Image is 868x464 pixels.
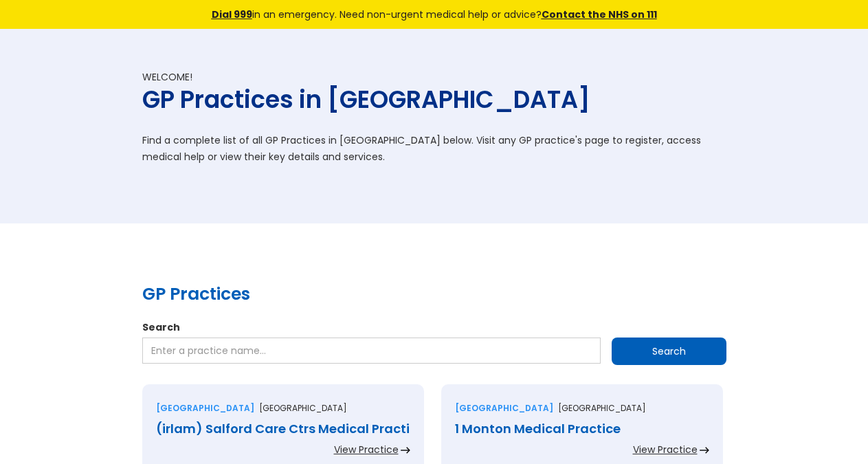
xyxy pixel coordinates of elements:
[142,70,726,84] div: Welcome!
[142,84,726,115] h1: GP Practices in [GEOGRAPHIC_DATA]
[455,422,709,436] div: 1 Monton Medical Practice
[142,338,601,364] input: Enter a practice name…
[212,8,252,21] a: Dial 999
[259,401,347,415] p: [GEOGRAPHIC_DATA]
[142,282,726,307] h2: GP Practices
[455,401,553,415] div: [GEOGRAPHIC_DATA]
[142,320,726,334] label: Search
[334,443,399,456] div: View Practice
[633,443,698,456] div: View Practice
[156,401,254,415] div: [GEOGRAPHIC_DATA]
[118,7,750,22] div: in an emergency. Need non-urgent medical help or advice?
[542,8,657,21] a: Contact the NHS on 111
[558,401,646,415] p: [GEOGRAPHIC_DATA]
[156,422,410,436] div: (irlam) Salford Care Ctrs Medical Practi
[612,338,726,365] input: Search
[142,132,726,165] p: Find a complete list of all GP Practices in [GEOGRAPHIC_DATA] below. Visit any GP practice's page...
